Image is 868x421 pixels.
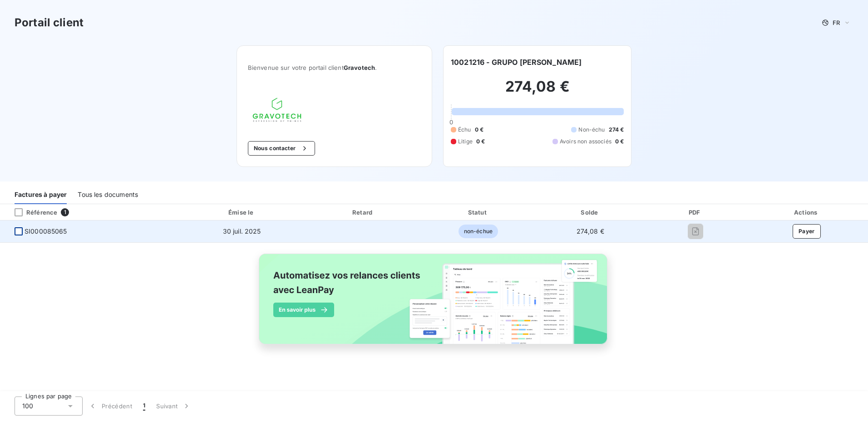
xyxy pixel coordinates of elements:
[423,208,533,217] div: Statut
[83,397,138,416] button: Précédent
[615,137,624,146] span: 0 €
[459,225,498,238] span: non-échue
[747,208,866,217] div: Actions
[7,208,57,216] div: Référence
[537,208,644,217] div: Solde
[449,118,453,126] span: 0
[248,93,306,127] img: Company logo
[833,19,840,26] span: FR
[458,137,473,146] span: Litige
[560,137,612,146] span: Avoirs non associés
[15,15,84,31] h3: Portail client
[78,185,138,204] div: Tous les documents
[15,185,67,204] div: Factures à payer
[475,126,483,134] span: 0 €
[577,227,604,235] span: 274,08 €
[578,126,605,134] span: Non-échu
[251,248,617,360] img: banner
[248,64,421,71] span: Bienvenue sur votre portail client .
[151,397,197,416] button: Suivant
[793,224,821,239] button: Payer
[248,141,315,156] button: Nous contacter
[609,126,624,134] span: 274 €
[344,64,375,71] span: Gravotech
[458,126,471,134] span: Échu
[307,208,419,217] div: Retard
[476,137,485,146] span: 0 €
[138,397,151,416] button: 1
[223,227,261,235] span: 30 juil. 2025
[180,208,303,217] div: Émise le
[61,208,69,216] span: 1
[143,401,145,411] span: 1
[25,227,67,236] span: SI000085065
[22,401,33,411] span: 100
[647,208,743,217] div: PDF
[451,78,624,105] h2: 274,08 €
[451,57,582,68] h6: 10021216 - GRUPO [PERSON_NAME]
